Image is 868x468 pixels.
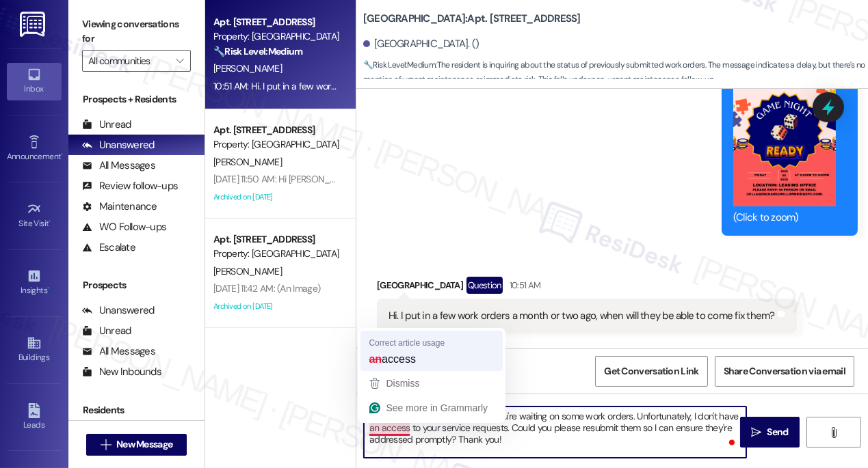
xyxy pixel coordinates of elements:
div: Unanswered [82,303,155,318]
div: Prospects + Residents [68,92,205,107]
span: New Message [116,437,172,452]
textarea: To enrich screen reader interactions, please activate Accessibility in Grammarly extension settings [364,407,746,458]
span: • [47,284,49,293]
div: Unanswered [82,138,155,152]
label: Viewing conversations for [82,14,191,50]
strong: 🔧 Risk Level: Medium [363,59,436,70]
div: Maintenance [82,199,157,214]
a: Inbox [7,63,62,100]
div: WO Follow-ups [82,220,166,234]
span: • [61,150,63,159]
a: Buildings [7,331,62,368]
span: [PERSON_NAME] [213,156,282,168]
a: Leads [7,399,62,436]
div: [DATE] 11:50 AM: Hi [PERSON_NAME], Just a reminder - Game Night is happening tonight! Check out t... [213,173,857,185]
span: Share Conversation via email [724,364,845,378]
div: [GEOGRAPHIC_DATA]. () [363,37,479,51]
div: Question [466,277,503,294]
i:  [101,439,111,450]
div: Tagged as: [377,333,797,353]
div: Archived on [DATE] [212,298,341,315]
div: [GEOGRAPHIC_DATA] [377,277,797,299]
span: : The resident is inquiring about the status of previously submitted work orders. The message ind... [363,58,868,87]
strong: 🔧 Risk Level: Medium [213,45,302,57]
span: Send [767,425,789,439]
div: Review follow-ups [82,179,178,193]
div: 10:51 AM: Hi. I put in a few work orders a month or two ago, when will they be able to come fix t... [213,80,609,92]
div: Prospects [68,278,205,292]
div: Residents [68,403,205,417]
div: Unread [82,324,131,338]
div: 10:51 AM [506,278,541,292]
div: [DATE] 11:42 AM: (An Image) [213,282,320,294]
i:  [828,427,839,438]
a: Site Visit • [7,197,62,234]
button: Send [740,417,800,448]
button: Share Conversation via email [715,356,854,387]
a: Insights • [7,264,62,301]
div: Unread [82,118,131,132]
div: Escalate [82,240,135,255]
div: All Messages [82,344,155,359]
div: Apt. [STREET_ADDRESS] [213,15,340,29]
b: [GEOGRAPHIC_DATA]: Apt. [STREET_ADDRESS] [363,12,581,26]
img: ResiDesk Logo [20,12,48,37]
div: Archived on [DATE] [212,189,341,206]
span: [PERSON_NAME] [213,62,282,74]
button: New Message [86,434,187,456]
div: Apt. [STREET_ADDRESS] [213,232,340,247]
div: Property: [GEOGRAPHIC_DATA] [213,29,340,44]
div: All Messages [82,159,155,173]
div: New Inbounds [82,365,161,379]
button: Zoom image [733,63,836,206]
div: Property: [GEOGRAPHIC_DATA] [213,247,340,261]
span: [PERSON_NAME] [213,265,282,277]
button: Get Conversation Link [595,356,707,387]
div: Property: [GEOGRAPHIC_DATA] [213,137,340,152]
span: • [49,217,51,226]
div: Hi. I put in a few work orders a month or two ago, when will they be able to come fix them? [389,309,775,323]
div: (Click to zoom) [733,210,836,225]
i:  [751,427,761,438]
i:  [176,55,183,66]
input: All communities [88,50,169,72]
span: Get Conversation Link [604,364,698,378]
div: Apt. [STREET_ADDRESS] [213,123,340,137]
